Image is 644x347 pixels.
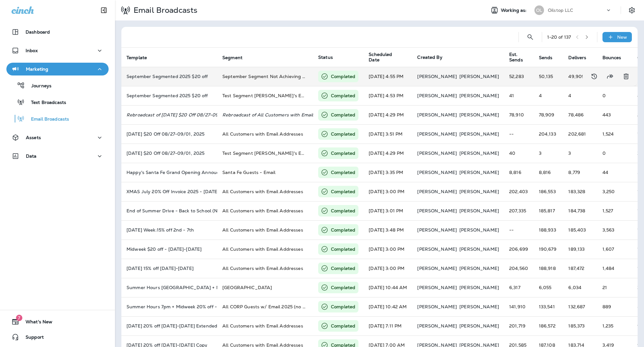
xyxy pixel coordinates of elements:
[417,266,457,271] p: [PERSON_NAME]
[459,266,499,271] p: [PERSON_NAME]
[95,4,113,17] button: Collapse Sidebar
[364,297,412,316] td: [DATE] 10:42 AM
[6,95,109,109] button: Text Broadcasts
[369,52,401,63] span: Scheduled Date
[417,208,457,213] p: [PERSON_NAME]
[459,93,499,98] p: [PERSON_NAME]
[364,259,412,278] td: [DATE] 3:00 PM
[459,189,499,194] p: [PERSON_NAME]
[563,86,597,105] td: 4
[563,201,597,220] td: 184,738
[597,163,632,182] td: 44
[459,304,499,309] p: [PERSON_NAME]
[534,278,563,297] td: 6,055
[222,150,335,156] span: Test Segment Jay's Email Addresses
[534,67,563,86] td: 50,135
[504,259,534,278] td: 204,560
[131,5,197,15] p: Email Broadcasts
[534,316,563,335] td: 186,572
[331,131,355,137] p: Completed
[126,304,212,309] p: Summer Hours 7pm + Midweek 20% off - June 3-4th 2025
[626,4,638,16] button: Settings
[222,265,303,271] span: All Customers with Email Addresses
[539,55,553,60] span: Sends
[222,189,303,194] span: All Customers with Email Addresses
[417,304,457,309] p: [PERSON_NAME]
[331,208,355,214] p: Completed
[19,319,52,327] span: What's New
[417,285,457,290] p: [PERSON_NAME]
[417,93,457,98] p: [PERSON_NAME]
[126,93,212,98] p: September Segmented 2025 $20 off
[597,278,632,297] td: 21
[568,55,594,60] span: Delivers
[126,170,212,175] p: Happy's Santa Fe Grand Opening Annoucement
[222,131,303,137] span: All Customers with Email Addresses
[534,163,563,182] td: 8,816
[459,247,499,252] p: [PERSON_NAME]
[459,285,499,290] p: [PERSON_NAME]
[534,201,563,220] td: 185,817
[563,163,597,182] td: 8,779
[6,331,109,343] button: Support
[126,323,212,328] p: Memorial Day 20% off May 22-28, 2025 Extended thru Wednesday
[6,44,109,57] button: Inbox
[364,86,412,105] td: [DATE] 4:53 PM
[548,8,573,13] p: Oilstop LLC
[364,67,412,86] td: [DATE] 4:55 PM
[501,8,528,13] span: Working as:
[222,246,303,252] span: All Customers with Email Addresses
[509,52,531,63] span: Est. Sends
[126,189,212,194] p: XMAS July 20% Off Invoice 2025 - July 24-26
[417,189,457,194] p: [PERSON_NAME]
[222,93,335,99] span: Test Segment Jay's Email Addresses
[331,73,355,80] p: Completed
[222,74,341,79] span: September Segment Not Achieving Goal 2025 - Email
[504,144,534,163] td: 40
[504,124,534,144] td: --
[534,220,563,240] td: 188,933
[504,220,534,240] td: --
[417,227,457,233] p: [PERSON_NAME]
[524,31,537,43] button: Search Email Broadcasts
[222,323,303,329] span: All Customers with Email Addresses
[222,285,272,290] span: Tucson
[26,135,41,140] p: Assets
[126,227,212,233] p: July 4th Week:15% off 2nd - 7th
[6,79,109,92] button: Journeys
[459,131,499,137] p: [PERSON_NAME]
[459,74,499,79] p: [PERSON_NAME]
[504,240,534,259] td: 206,699
[222,55,251,60] span: Segment
[25,83,51,89] p: Journeys
[417,170,457,175] p: [PERSON_NAME]
[597,316,632,335] td: 1,235
[597,105,632,124] td: 443
[534,144,563,163] td: 3
[534,86,563,105] td: 4
[563,67,597,86] td: 49,909
[539,55,561,60] span: Sends
[26,29,50,35] p: Dashboard
[563,144,597,163] td: 3
[26,48,38,53] p: Inbox
[126,131,212,137] p: Labor Day $20 Off 08/27-09/01, 2025
[563,220,597,240] td: 185,403
[620,70,632,83] button: Delete Broadcast
[331,304,355,310] p: Completed
[459,227,499,233] p: [PERSON_NAME]
[417,131,457,137] p: [PERSON_NAME]
[597,220,632,240] td: 3,563
[617,35,627,40] p: New
[331,92,355,99] p: Completed
[364,144,412,163] td: [DATE] 4:29 PM
[26,154,37,159] p: Data
[222,170,275,175] span: Santa Fe Guests - Email
[534,105,563,124] td: 78,909
[126,247,212,252] p: Midweek $20 off - June 25-26th 2025
[331,112,355,118] p: Completed
[602,55,621,60] span: Bounces
[126,112,212,117] p: Rebroadcast of Labor Day $20 Off 08/27-09/01, 2025 Copy
[563,297,597,316] td: 132,687
[331,150,355,156] p: Completed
